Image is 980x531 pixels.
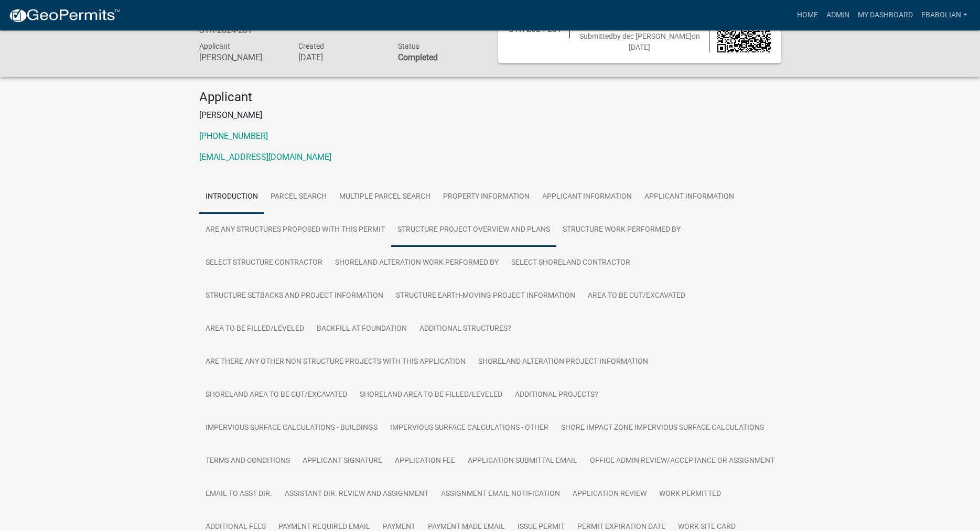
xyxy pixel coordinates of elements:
[199,378,353,412] a: Shoreland Area to be Cut/Excavated
[509,378,605,412] a: Additional Projects?
[199,25,283,35] h6: STR-2024-281
[298,52,382,62] h6: [DATE]
[199,312,310,346] a: Area to be Filled/Leveled
[298,42,324,50] span: Created
[413,312,518,346] a: Additional Structures?
[437,180,536,214] a: Property Information
[435,478,566,511] a: Assignment Email Notification
[398,52,438,62] strong: Completed
[199,246,329,280] a: Select Structure Contractor
[555,411,770,445] a: Shore Impact Zone Impervious Surface Calculations
[199,90,781,105] h4: Applicant
[584,445,781,478] a: Office Admin Review/Acceptance or Assignment
[333,180,437,214] a: Multiple Parcel Search
[391,213,556,247] a: Structure Project Overview and Plans
[199,445,296,478] a: Terms and Conditions
[199,345,472,379] a: Are there any other non structure projects with this application
[199,152,331,162] a: [EMAIL_ADDRESS][DOMAIN_NAME]
[579,32,700,51] span: Submitted on [DATE]
[329,246,505,280] a: Shoreland Alteration Work Performed By
[199,180,264,214] a: Introduction
[199,131,268,141] a: [PHONE_NUMBER]
[264,180,333,214] a: Parcel search
[384,411,555,445] a: Impervious Surface Calculations - Other
[472,345,654,379] a: Shoreland Alteration Project Information
[613,32,692,40] span: by dec [PERSON_NAME]
[638,180,740,214] a: Applicant Information
[199,42,230,50] span: Applicant
[199,279,390,313] a: Structure Setbacks and project information
[296,445,389,478] a: Applicant Signature
[556,213,687,247] a: Structure Work Performed By
[390,279,581,313] a: Structure Earth-Moving Project Information
[566,478,653,511] a: Application Review
[822,5,854,25] a: Admin
[536,180,638,214] a: Applicant Information
[505,246,637,280] a: Select Shoreland Contractor
[353,378,509,412] a: Shoreland Area to be Filled/Leveled
[461,445,584,478] a: Application Submittal Email
[793,5,822,25] a: Home
[199,52,283,62] h6: [PERSON_NAME]
[199,478,278,511] a: Email to Asst Dir.
[581,279,692,313] a: Area to be Cut/Excavated
[199,411,384,445] a: Impervious Surface Calculations - Buildings
[278,478,435,511] a: Assistant Dir. Review and Assignment
[199,109,781,122] p: [PERSON_NAME]
[854,5,917,25] a: My Dashboard
[199,213,391,247] a: Are any Structures Proposed with this Permit
[917,5,972,25] a: ebabolian
[653,478,727,511] a: Work Permitted
[398,42,419,50] span: Status
[310,312,413,346] a: Backfill at foundation
[389,445,461,478] a: Application Fee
